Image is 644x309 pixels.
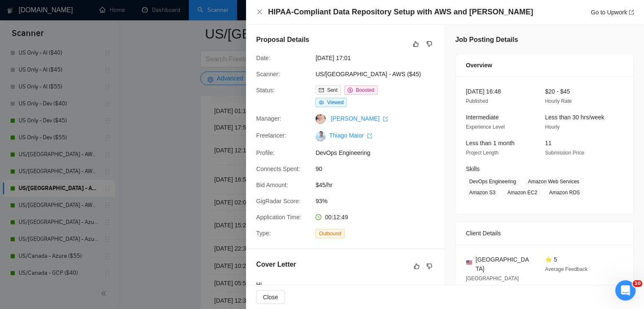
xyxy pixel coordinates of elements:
span: Experience Level [466,124,505,130]
span: [GEOGRAPHIC_DATA] 12:55 PM [466,276,519,291]
span: DevOps Engineering [466,177,520,186]
span: Viewed [327,99,343,105]
span: Outbound [315,229,345,238]
a: Go to Upworkexport [591,9,634,16]
button: Close [256,290,285,304]
span: Less than 1 month [466,140,514,146]
div: Client Details [466,222,623,245]
span: Project Length [466,150,498,156]
img: 🇺🇸 [466,259,472,265]
span: export [383,116,388,121]
span: Amazon EC2 [504,188,541,197]
span: GigRadar Score: [256,198,300,204]
span: Close [263,292,278,302]
span: [DATE] 17:01 [315,53,442,63]
span: 93% [315,196,442,206]
button: dislike [424,39,434,49]
span: Published [466,98,488,104]
span: Submission Price [545,150,584,156]
span: Hourly [545,124,560,130]
span: clock-circle [315,214,321,220]
span: Less than 30 hrs/week [545,114,604,121]
span: US/[GEOGRAPHIC_DATA] - AWS ($45) [315,69,442,79]
h5: Cover Letter [256,259,296,270]
h5: Proposal Details [256,35,309,45]
span: $20 - $45 [545,88,570,95]
span: mail [319,88,324,93]
span: export [367,133,372,138]
button: Close [256,8,263,16]
span: 11 [545,140,552,146]
span: Freelancer: [256,132,286,139]
span: dislike [426,263,432,270]
button: like [412,261,422,271]
span: Amazon S3 [466,188,499,197]
span: ⭐ 5 [545,256,557,263]
span: like [414,263,420,270]
span: Amazon RDS [546,188,583,197]
span: [DATE] 16:48 [466,88,501,95]
span: dislike [426,41,432,47]
a: [PERSON_NAME] export [331,115,388,122]
span: Amazon Web Services [525,177,583,186]
span: [GEOGRAPHIC_DATA] [475,255,531,273]
span: 00:12:49 [325,214,348,221]
span: Manager: [256,115,281,122]
button: like [411,39,421,49]
span: Overview [466,61,492,70]
span: Application Time: [256,214,301,221]
iframe: Intercom live chat [615,280,636,301]
h4: HIPAA-Compliant Data Repository Setup with AWS and [PERSON_NAME] [268,7,533,17]
span: Intermediate [466,114,499,121]
span: dollar [348,88,353,93]
span: DevOps Engineering [315,148,442,157]
span: close [256,8,263,15]
button: dislike [424,261,434,271]
span: 10 [633,280,642,287]
span: Profile: [256,149,275,156]
span: Connects Spent: [256,166,300,172]
span: $45/hr [315,180,442,190]
span: Skills [466,166,480,172]
span: Bid Amount: [256,182,288,188]
a: Thiago Maior export [329,132,372,139]
span: export [629,10,634,15]
img: c1nIYiYEnWxP2TfA_dGaGsU0yq_D39oq7r38QHb4DlzjuvjqWQxPJgmVLd1BESEi1_ [315,131,326,141]
span: Average Feedback [545,266,588,272]
span: like [413,41,419,47]
span: Status: [256,87,275,94]
span: 90 [315,164,442,174]
span: Type: [256,230,271,237]
span: Hourly Rate [545,98,572,104]
h5: Job Posting Details [455,35,518,45]
span: eye [319,100,324,105]
span: Scanner: [256,71,280,77]
span: Date: [256,55,270,61]
span: Boosted [356,87,374,93]
span: Sent [327,87,337,93]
